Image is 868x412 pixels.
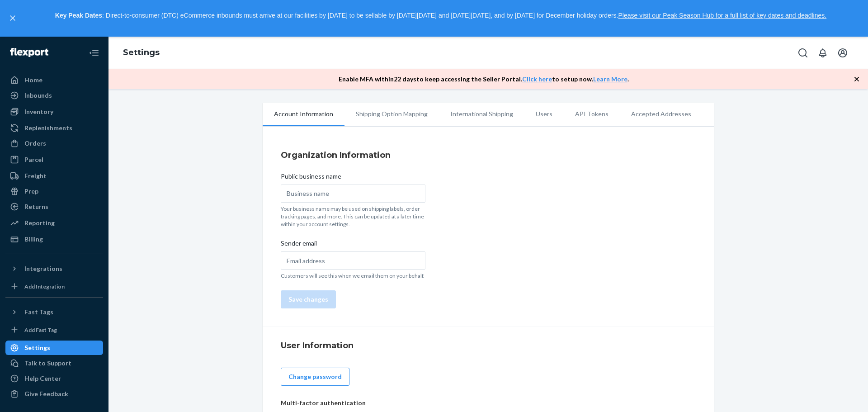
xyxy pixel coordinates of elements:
[24,308,53,317] div: Fast Tags
[5,121,103,135] a: Replenishments
[814,44,832,62] button: Open notifications
[5,279,103,294] a: Add Integration
[593,75,627,83] a: Learn More
[24,343,50,352] div: Settings
[10,48,48,57] img: Flexport logo
[24,91,52,100] div: Inbounds
[5,136,103,151] a: Orders
[522,75,552,83] a: Click here
[263,103,344,126] li: Account Information
[281,398,366,407] p: Multi-factor authentication
[24,107,53,116] div: Inventory
[339,75,629,84] p: Enable MFA within 22 days to keep accessing the Seller Portal. to setup now. .
[620,103,703,125] li: Accepted Addresses
[5,152,103,167] a: Parcel
[24,374,61,383] div: Help Center
[24,202,48,211] div: Returns
[55,12,102,19] strong: Key Peak Dates
[24,389,68,398] div: Give Feedback
[618,12,826,19] a: Please visit our Peak Season Hub for a full list of key dates and deadlines.
[5,387,103,401] button: Give Feedback
[5,169,103,183] a: Freight
[281,251,425,270] input: Sender email
[281,172,341,185] span: Public business name
[24,218,55,227] div: Reporting
[281,290,336,308] button: Save changes
[5,104,103,119] a: Inventory
[564,103,620,125] li: API Tokens
[5,341,103,355] a: Settings
[794,44,812,62] button: Open Search Box
[5,356,103,370] a: Talk to Support
[24,155,43,164] div: Parcel
[344,103,439,125] li: Shipping Option Mapping
[439,103,524,125] li: International Shipping
[5,323,103,337] a: Add Fast Tag
[5,261,103,276] button: Integrations
[281,149,696,161] h4: Organization Information
[524,103,564,125] li: Users
[116,40,167,66] ol: breadcrumbs
[123,47,160,57] a: Settings
[281,185,425,203] input: Public business name
[281,272,425,279] p: Customers will see this when we email them on your behalf.
[5,305,103,319] button: Fast Tags
[281,239,317,251] span: Sender email
[24,264,62,273] div: Integrations
[5,371,103,386] a: Help Center
[5,73,103,87] a: Home
[24,235,43,244] div: Billing
[5,232,103,246] a: Billing
[24,283,65,290] div: Add Integration
[24,326,57,334] div: Add Fast Tag
[281,340,696,351] h4: User Information
[8,14,17,23] button: close,
[281,368,349,386] button: Change password
[5,184,103,199] a: Prep
[22,8,860,24] p: : Direct-to-consumer (DTC) eCommerce inbounds must arrive at our facilities by [DATE] to be sella...
[5,88,103,103] a: Inbounds
[5,216,103,230] a: Reporting
[24,171,47,180] div: Freight
[24,187,38,196] div: Prep
[24,359,71,368] div: Talk to Support
[281,205,425,228] p: Your business name may be used on shipping labels, order tracking pages, and more. This can be up...
[5,199,103,214] a: Returns
[24,123,72,133] div: Replenishments
[834,44,852,62] button: Open account menu
[24,76,42,85] div: Home
[85,44,103,62] button: Close Navigation
[24,139,46,148] div: Orders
